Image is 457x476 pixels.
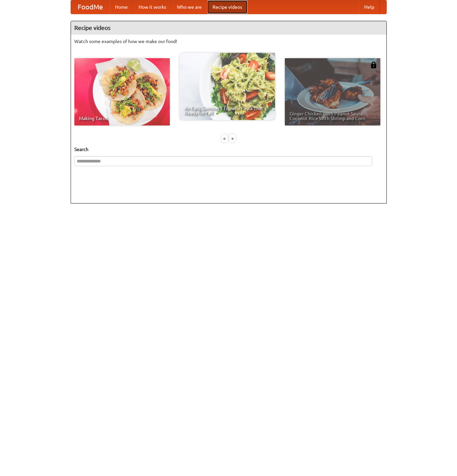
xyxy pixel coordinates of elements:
a: Making Tacos [74,58,170,125]
img: 483408.png [370,62,377,68]
a: An Easy, Summery Tomato Pasta That's Ready for Fall [180,53,275,120]
a: Home [110,0,133,14]
a: Help [359,0,380,14]
div: « [222,134,228,143]
a: Who we are [172,0,207,14]
span: Making Tacos [79,116,165,121]
span: An Easy, Summery Tomato Pasta That's Ready for Fall [184,106,270,115]
a: How it works [133,0,172,14]
div: » [229,134,235,143]
p: Watch some examples of how we make our food! [74,38,383,45]
a: Recipe videos [207,0,247,14]
a: FoodMe [71,0,110,14]
h4: Recipe videos [71,21,386,35]
h5: Search [74,146,383,153]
